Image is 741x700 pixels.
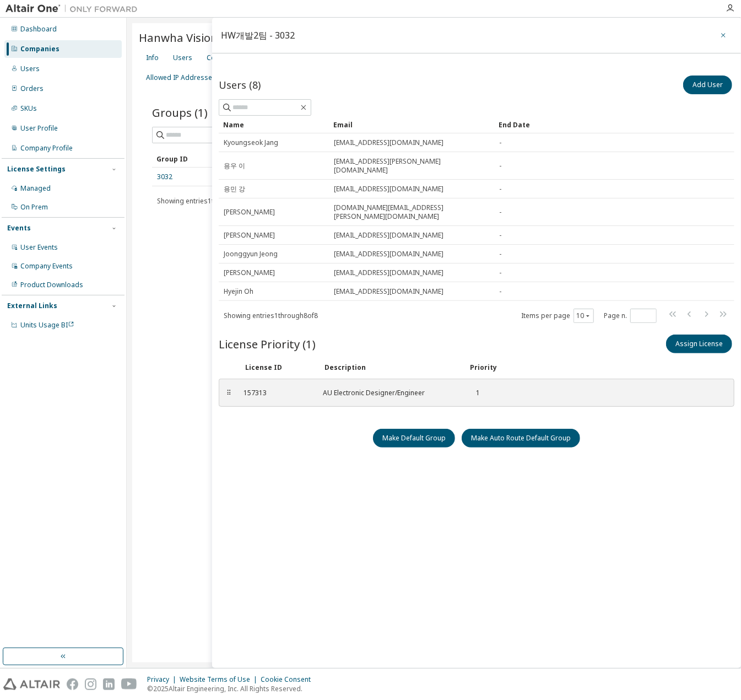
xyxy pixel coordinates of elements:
span: Page n. [604,309,657,323]
div: Name [223,116,324,133]
button: 10 [576,311,591,320]
div: Priority [470,363,497,372]
span: [DOMAIN_NAME][EMAIL_ADDRESS][PERSON_NAME][DOMAIN_NAME] [334,203,489,221]
div: Product Downloads [20,281,83,289]
span: 용민 강 [224,185,245,193]
div: License Settings [7,165,66,174]
div: Website Terms of Use [180,675,261,684]
div: External Links [7,301,57,310]
span: - [499,268,501,277]
span: Hanwha Vision Co., Ltd. - 4251 [139,30,299,45]
div: 157313 [244,389,310,397]
div: Dashboard [20,25,57,34]
div: HW개발2팀 - 3032 [221,31,295,40]
span: - [499,138,501,147]
div: Info [146,53,159,62]
div: Users [173,53,192,62]
span: [PERSON_NAME] [224,208,275,217]
button: Make Auto Route Default Group [462,429,580,448]
img: facebook.svg [67,679,78,690]
button: Assign License [666,335,732,353]
div: End Date [499,116,704,133]
div: Orders [20,84,44,93]
span: [EMAIL_ADDRESS][DOMAIN_NAME] [334,268,443,277]
span: [EMAIL_ADDRESS][DOMAIN_NAME] [334,231,443,240]
span: Units Usage BI [20,320,74,330]
div: SKUs [20,104,37,113]
img: instagram.svg [85,679,96,690]
button: Make Default Group [373,429,455,448]
div: Events [7,224,31,233]
span: - [499,208,501,217]
div: Companies [20,45,60,53]
span: Showing entries 1 through 1 of 1 [157,196,251,206]
span: Joonggyun Jeong [224,250,278,259]
div: 1 [468,389,480,397]
span: - [499,231,501,240]
img: Altair One [6,3,143,14]
div: User Profile [20,124,58,133]
span: Hyejin Oh [224,287,253,296]
div: User Events [20,243,58,252]
span: - [499,161,501,170]
span: [EMAIL_ADDRESS][DOMAIN_NAME] [334,250,443,259]
div: Contacts [207,53,235,62]
span: [EMAIL_ADDRESS][DOMAIN_NAME] [334,185,443,193]
div: Description [324,363,457,372]
span: [PERSON_NAME] [224,231,275,240]
div: Managed [20,184,51,193]
span: License Priority (1) [219,336,316,352]
button: Add User [683,76,732,94]
span: [EMAIL_ADDRESS][PERSON_NAME][DOMAIN_NAME] [334,157,489,175]
div: Company Profile [20,144,73,153]
div: ⠿ [226,389,232,397]
div: Allowed IP Addresses [146,73,216,82]
div: Group ID [156,150,258,168]
span: Kyoungseok Jang [224,138,278,147]
img: youtube.svg [121,679,137,690]
span: Groups (1) [152,105,208,120]
span: - [499,287,501,296]
span: Showing entries 1 through 8 of 8 [224,311,318,320]
div: License ID [245,363,311,372]
div: Email [333,116,490,133]
img: linkedin.svg [103,679,115,690]
a: 3032 [157,173,172,181]
span: [PERSON_NAME] [224,268,275,277]
span: - [499,185,501,193]
img: altair_logo.svg [3,679,60,690]
span: Items per page [521,309,594,323]
div: Company Events [20,262,73,271]
div: On Prem [20,203,48,212]
span: 용우 이 [224,161,245,170]
span: Users (8) [219,78,261,91]
span: [EMAIL_ADDRESS][DOMAIN_NAME] [334,138,443,147]
p: © 2025 Altair Engineering, Inc. All Rights Reserved. [147,684,317,693]
div: AU Electronic Designer/Engineer [323,389,455,397]
span: [EMAIL_ADDRESS][DOMAIN_NAME] [334,287,443,296]
span: - [499,250,501,259]
div: Privacy [147,675,180,684]
div: Users [20,64,40,73]
div: Cookie Consent [261,675,317,684]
